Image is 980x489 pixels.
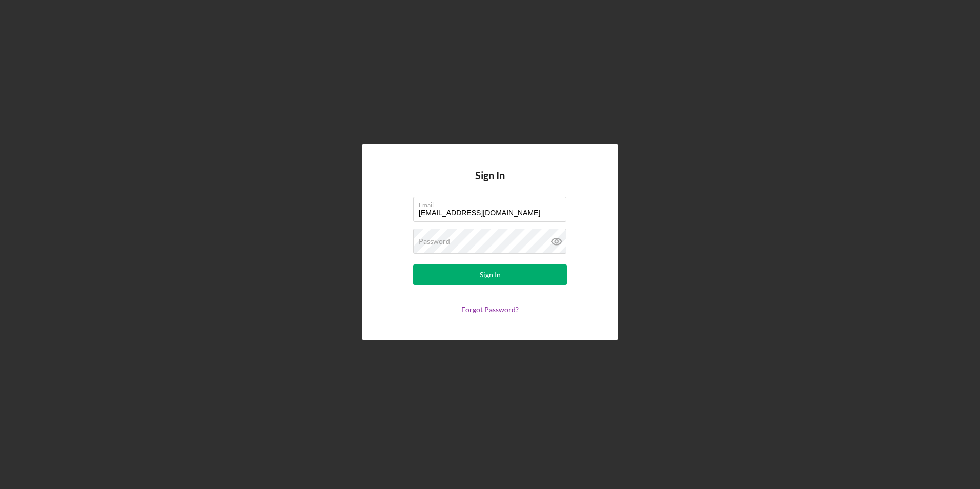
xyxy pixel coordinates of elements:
[419,197,566,209] label: Email
[475,170,505,197] h4: Sign In
[461,305,519,314] a: Forgot Password?
[419,237,450,246] label: Password
[413,264,567,285] button: Sign In
[480,264,501,285] div: Sign In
